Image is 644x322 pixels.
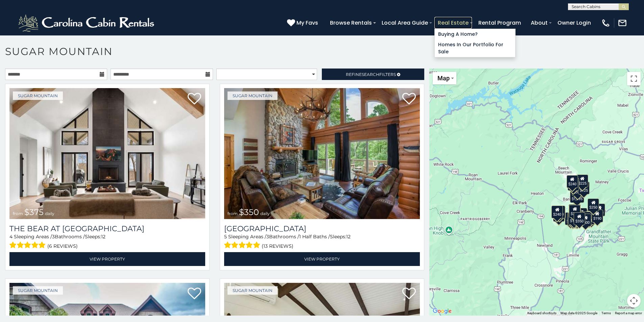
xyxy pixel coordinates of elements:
a: Sugar Mountain [228,286,278,295]
a: The Bear At Sugar Mountain from $375 daily [9,88,205,219]
h3: Grouse Moor Lodge [224,224,420,233]
span: 4 [9,234,13,240]
a: Sugar Mountain [228,91,278,100]
a: Sugar Mountain [13,286,63,295]
button: Change map style [433,72,456,84]
a: RefineSearchFilters [322,69,424,80]
a: About [527,17,551,29]
span: Map [437,75,450,82]
img: The Bear At Sugar Mountain [9,88,205,219]
a: View Property [9,252,205,266]
div: $500 [580,214,592,226]
span: Map data ©2025 Google [560,311,597,315]
span: (13 reviews) [262,242,293,250]
span: daily [260,211,270,216]
button: Map camera controls [627,294,641,307]
img: mail-regular-white.png [618,18,627,28]
a: Open this area in Google Maps (opens a new window) [431,307,453,316]
a: Owner Login [554,17,594,29]
div: $190 [569,204,580,217]
a: The Bear At [GEOGRAPHIC_DATA] [9,224,205,233]
button: Keyboard shortcuts [527,311,556,316]
span: My Favs [296,19,318,27]
span: Search [362,72,379,77]
div: $175 [569,212,580,225]
span: 1 Half Baths / [299,234,330,240]
span: $350 [239,207,259,217]
div: $190 [592,210,603,222]
div: $1,095 [570,190,585,203]
div: $195 [583,212,595,224]
button: Toggle fullscreen view [627,72,641,85]
a: Add to favorites [402,92,416,106]
span: Refine Filters [346,72,396,77]
a: My Favs [287,19,320,27]
span: 5 [224,234,227,240]
img: Google [431,307,453,316]
a: Report a map error [615,311,642,315]
div: $350 [574,212,585,225]
img: phone-regular-white.png [601,18,611,28]
span: $375 [24,207,44,217]
a: Rental Program [475,17,524,29]
a: Browse Rentals [327,17,375,29]
span: from [228,211,238,216]
div: $240 [567,175,578,188]
img: White-1-2.png [17,13,157,33]
div: $200 [576,208,588,221]
a: View Property [224,252,420,266]
span: 12 [101,234,105,240]
span: (6 reviews) [47,242,78,250]
span: 3 [52,234,55,240]
a: Add to favorites [402,287,416,301]
a: Grouse Moor Lodge from $350 daily [224,88,420,219]
div: $125 [578,182,590,194]
span: 12 [346,234,351,240]
div: $240 [552,206,563,218]
a: Buying A Home? [435,29,515,39]
img: Grouse Moor Lodge [224,88,420,219]
a: [GEOGRAPHIC_DATA] [224,224,420,233]
h3: The Bear At Sugar Mountain [9,224,205,233]
div: Sleeping Areas / Bathrooms / Sleeps: [9,233,205,250]
a: Homes in Our Portfolio For Sale [435,39,515,57]
a: Terms [601,311,611,315]
a: Add to favorites [188,287,201,301]
div: $155 [567,213,579,225]
a: Real Estate [434,17,472,29]
a: Local Area Guide [378,17,431,29]
a: Sugar Mountain [13,91,63,100]
div: Sleeping Areas / Bathrooms / Sleeps: [224,233,420,250]
div: $250 [588,198,599,211]
a: Add to favorites [188,92,201,106]
span: daily [45,211,54,216]
span: 3 [266,234,269,240]
div: $300 [569,205,581,218]
div: $155 [594,204,605,216]
span: from [13,211,23,216]
div: $225 [577,175,588,187]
